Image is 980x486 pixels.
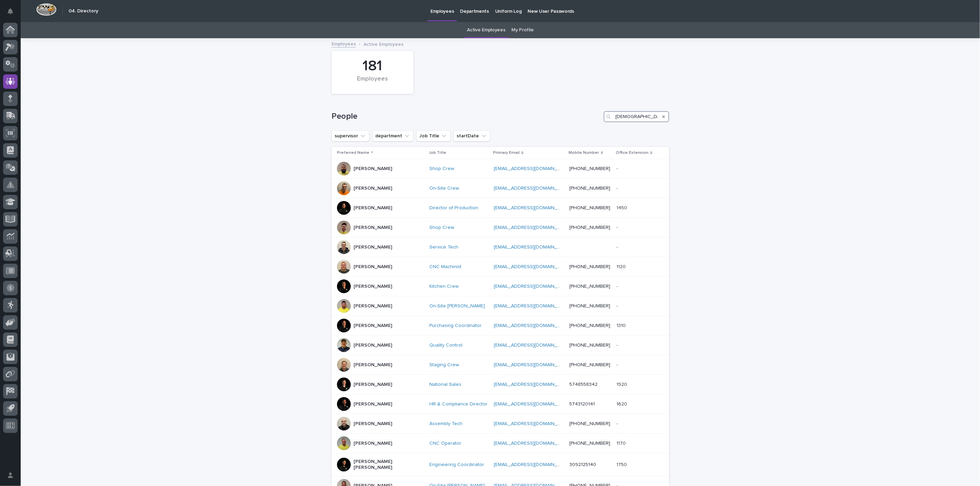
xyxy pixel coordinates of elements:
a: [EMAIL_ADDRESS][DOMAIN_NAME] [494,441,572,446]
a: [PHONE_NUMBER] [570,304,611,308]
a: HR & Compliance Director [429,401,488,407]
tr: [PERSON_NAME]CNC Machinist [EMAIL_ADDRESS][DOMAIN_NAME] [PHONE_NUMBER]11201120 [331,257,669,277]
a: [PHONE_NUMBER] [570,186,611,191]
a: Employees [331,40,356,47]
p: [PERSON_NAME] [354,401,392,407]
a: On-Site [PERSON_NAME] [429,303,485,309]
p: [PERSON_NAME] [354,342,392,348]
tr: [PERSON_NAME]CNC Operator [EMAIL_ADDRESS][DOMAIN_NAME] [PHONE_NUMBER]11701170 [331,434,669,453]
p: Primary Email [493,149,520,157]
p: Active Employees [364,40,404,47]
a: [PHONE_NUMBER] [570,284,611,289]
p: Job Title [429,149,446,157]
tr: [PERSON_NAME]Director of Production [EMAIL_ADDRESS][DOMAIN_NAME] [PHONE_NUMBER]14501450 [331,198,669,218]
tr: [PERSON_NAME]National Sales [EMAIL_ADDRESS][DOMAIN_NAME] 574855834219201920 [331,375,669,394]
tr: [PERSON_NAME]Purchasing Coordinator [EMAIL_ADDRESS][DOMAIN_NAME] [PHONE_NUMBER]13101310 [331,316,669,336]
img: Workspace Logo [36,3,57,16]
a: [EMAIL_ADDRESS][DOMAIN_NAME] [494,245,572,250]
p: 1620 [616,400,629,407]
p: - [616,282,619,289]
a: [EMAIL_ADDRESS][DOMAIN_NAME] [494,304,572,308]
tr: [PERSON_NAME]Service Tech [EMAIL_ADDRESS][DOMAIN_NAME] -- [331,237,669,257]
a: [EMAIL_ADDRESS][DOMAIN_NAME] [494,264,572,269]
tr: [PERSON_NAME]HR & Compliance Director [EMAIL_ADDRESS][DOMAIN_NAME] 574312014116201620 [331,394,669,414]
a: Service Tech [429,244,458,250]
p: [PERSON_NAME] [354,225,392,231]
a: [EMAIL_ADDRESS][DOMAIN_NAME] [494,362,572,367]
p: Mobile Number [569,149,599,157]
a: [EMAIL_ADDRESS][DOMAIN_NAME] [494,205,572,210]
input: Search [604,111,669,122]
p: Preferred Name [337,149,369,157]
div: Employees [343,75,402,90]
a: National Sales [429,382,461,388]
p: [PERSON_NAME] [354,323,392,329]
a: [EMAIL_ADDRESS][DOMAIN_NAME] [494,166,572,171]
h2: 04. Directory [69,8,98,14]
tr: [PERSON_NAME]Quality Control [EMAIL_ADDRESS][DOMAIN_NAME] [PHONE_NUMBER]-- [331,336,669,355]
p: - [616,243,619,250]
a: [PHONE_NUMBER] [570,421,611,426]
p: - [616,184,619,191]
a: Purchasing Coordinator [429,323,482,329]
p: - [616,361,619,368]
a: [EMAIL_ADDRESS][DOMAIN_NAME] [494,225,572,230]
a: 3092125140 [570,462,596,467]
a: [PHONE_NUMBER] [570,343,611,348]
p: [PERSON_NAME] [354,186,392,191]
tr: [PERSON_NAME]On-Site [PERSON_NAME] [EMAIL_ADDRESS][DOMAIN_NAME] [PHONE_NUMBER]-- [331,296,669,316]
p: [PERSON_NAME] [354,362,392,368]
a: Shop Crew [429,225,454,231]
p: [PERSON_NAME] [PERSON_NAME] [354,459,422,471]
div: 181 [343,57,402,75]
a: Staging Crew [429,362,459,368]
p: [PERSON_NAME] [354,166,392,172]
p: 1920 [616,380,629,388]
p: - [616,420,619,427]
tr: [PERSON_NAME] [PERSON_NAME]Engineering Coordinator [EMAIL_ADDRESS][DOMAIN_NAME] 309212514017501750 [331,453,669,476]
p: 1310 [616,321,627,329]
p: - [616,341,619,348]
p: Office Extension [616,149,649,157]
h1: People [331,112,601,122]
a: My Profile [512,22,534,38]
a: [EMAIL_ADDRESS][DOMAIN_NAME] [494,186,572,191]
a: [EMAIL_ADDRESS][DOMAIN_NAME] [494,421,572,426]
tr: [PERSON_NAME]Shop Crew [EMAIL_ADDRESS][DOMAIN_NAME] [PHONE_NUMBER]-- [331,218,669,237]
tr: [PERSON_NAME]On-Site Crew [EMAIL_ADDRESS][DOMAIN_NAME] [PHONE_NUMBER]-- [331,179,669,198]
button: startDate [453,130,490,141]
button: Notifications [3,4,18,19]
a: CNC Operator [429,441,461,446]
p: [PERSON_NAME] [354,421,392,427]
tr: [PERSON_NAME]Shop Crew [EMAIL_ADDRESS][DOMAIN_NAME] [PHONE_NUMBER]-- [331,159,669,179]
a: [EMAIL_ADDRESS][DOMAIN_NAME] [494,382,572,387]
p: [PERSON_NAME] [354,382,392,388]
tr: [PERSON_NAME]Kitchen Crew [EMAIL_ADDRESS][DOMAIN_NAME] [PHONE_NUMBER]-- [331,277,669,296]
a: [PHONE_NUMBER] [570,441,611,446]
a: CNC Machinist [429,264,461,270]
a: Shop Crew [429,166,454,172]
a: [PHONE_NUMBER] [570,323,611,328]
p: [PERSON_NAME] [354,264,392,270]
p: [PERSON_NAME] [354,284,392,289]
button: department [372,130,414,141]
a: [EMAIL_ADDRESS][DOMAIN_NAME] [494,323,572,328]
a: [PHONE_NUMBER] [570,264,611,269]
a: [EMAIL_ADDRESS][DOMAIN_NAME] [494,462,572,467]
a: Director of Production [429,205,478,211]
p: 1450 [616,204,629,211]
tr: [PERSON_NAME]Assembly Tech [EMAIL_ADDRESS][DOMAIN_NAME] [PHONE_NUMBER]-- [331,414,669,434]
a: 5743120141 [570,402,595,406]
p: - [616,165,619,172]
a: [PHONE_NUMBER] [570,362,611,367]
button: Job Title [416,130,451,141]
div: Notifications [9,8,18,19]
p: - [616,223,619,231]
p: 1170 [616,439,627,446]
button: supervisor [331,130,369,141]
a: Assembly Tech [429,421,462,427]
a: Active Employees [467,22,506,38]
a: 5748558342 [570,382,598,387]
p: 1120 [616,263,627,270]
a: [PHONE_NUMBER] [570,225,611,230]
